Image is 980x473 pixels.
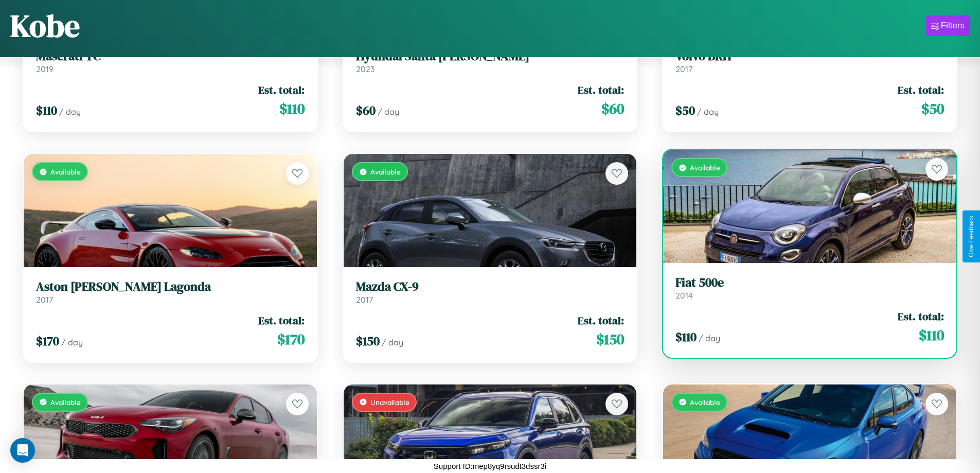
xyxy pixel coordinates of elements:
[675,49,944,74] a: Volvo BRH2017
[36,332,59,349] span: $ 170
[697,107,719,117] span: / day
[675,275,944,290] h3: Fiat 500e
[898,82,944,97] span: Est. total:
[36,64,54,74] span: 2019
[277,329,305,349] span: $ 170
[690,398,720,407] span: Available
[596,329,624,349] span: $ 150
[382,337,403,347] span: / day
[601,98,624,119] span: $ 60
[356,294,373,305] span: 2017
[36,279,305,294] h3: Aston [PERSON_NAME] Lagonda
[370,167,401,176] span: Available
[370,398,409,407] span: Unavailable
[258,313,305,328] span: Est. total:
[898,309,944,324] span: Est. total:
[378,107,399,117] span: / day
[926,15,970,36] button: Filters
[968,216,975,257] div: Give Feedback
[941,21,965,31] div: Filters
[36,294,53,305] span: 2017
[919,325,944,345] span: $ 110
[50,398,81,407] span: Available
[36,279,305,305] a: Aston [PERSON_NAME] Lagonda2017
[279,98,305,119] span: $ 110
[36,102,57,119] span: $ 110
[675,328,697,345] span: $ 110
[356,332,380,349] span: $ 150
[356,49,625,74] a: Hyundai Santa [PERSON_NAME]2023
[356,279,625,294] h3: Mazda CX-9
[921,98,944,119] span: $ 50
[356,64,375,74] span: 2023
[36,49,305,74] a: Maserati TC2019
[10,5,80,47] h1: Kobe
[699,333,720,343] span: / day
[356,49,625,64] h3: Hyundai Santa [PERSON_NAME]
[578,82,624,97] span: Est. total:
[258,82,305,97] span: Est. total:
[50,167,81,176] span: Available
[675,102,695,119] span: $ 50
[61,337,83,347] span: / day
[434,459,546,473] p: Support ID: mep8yq9rsudt3dssr3i
[690,163,720,172] span: Available
[675,290,693,301] span: 2014
[59,107,81,117] span: / day
[675,64,692,74] span: 2017
[356,279,625,305] a: Mazda CX-92017
[356,102,376,119] span: $ 60
[10,438,35,463] div: Open Intercom Messenger
[578,313,624,328] span: Est. total:
[675,275,944,301] a: Fiat 500e2014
